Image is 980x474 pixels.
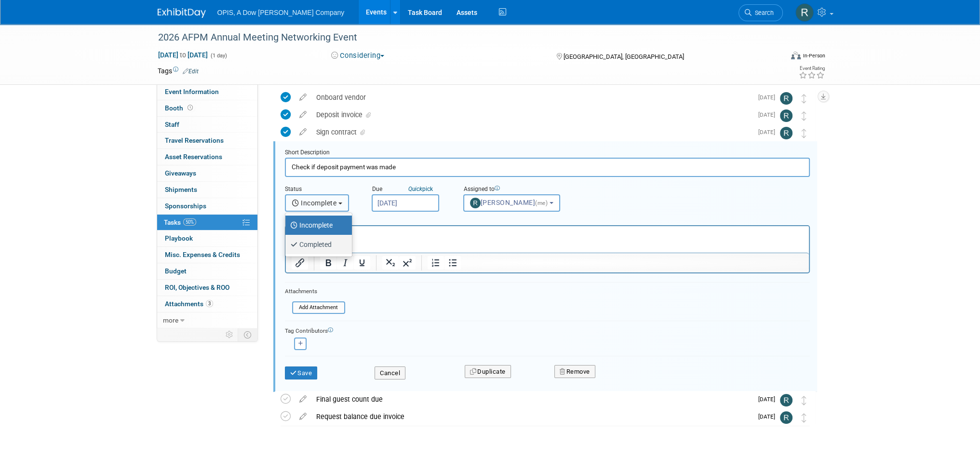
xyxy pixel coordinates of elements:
button: Italic [337,256,353,270]
button: Save [285,366,318,380]
i: Move task [802,396,806,405]
img: Renee Ortner [780,394,792,406]
div: Onboard vendor [311,89,752,106]
a: Sponsorships [157,198,257,214]
button: [PERSON_NAME](me) [463,194,560,212]
span: [DATE] [758,111,780,118]
div: Event Format [726,50,825,65]
a: Quickpick [406,185,435,193]
span: to [178,51,188,59]
i: Move task [802,129,806,138]
a: Tasks50% [157,215,257,230]
span: [GEOGRAPHIC_DATA], [GEOGRAPHIC_DATA] [564,53,684,60]
span: [PERSON_NAME] [470,199,550,206]
a: Giveaways [157,165,257,181]
div: Short Description [285,149,810,158]
button: Insert/edit link [292,256,308,270]
label: Completed [290,237,342,252]
a: Playbook [157,230,257,246]
a: edit [295,412,311,421]
div: Deposit invoice [311,107,752,123]
span: Tasks [164,218,196,226]
span: Sponsorships [165,202,206,210]
a: edit [295,395,311,404]
button: Bullet list [444,256,461,270]
img: Renee Ortner [780,127,792,139]
span: 50% [183,218,196,226]
img: Renee Ortner [780,109,792,122]
a: Edit [183,68,199,75]
button: Incomplete [285,194,349,212]
a: more [157,312,257,328]
button: Underline [354,256,370,270]
img: Format-Inperson.png [791,52,801,59]
div: Event Rating [798,66,824,71]
span: [DATE] [DATE] [158,51,208,59]
span: more [163,316,178,324]
a: Staff [157,117,257,133]
td: Toggle Event Tabs [238,328,257,341]
span: Search [752,9,774,16]
button: Remove [554,365,595,379]
td: Personalize Event Tab Strip [221,328,238,341]
button: Numbered list [428,256,444,270]
span: Booth not reserved yet [186,104,195,111]
i: Move task [802,94,806,103]
div: Attachments [285,287,345,296]
div: Status [285,185,357,194]
span: Shipments [165,186,197,193]
span: [DATE] [758,129,780,135]
div: Sign contract [311,124,752,140]
div: In-Person [802,52,825,59]
span: Booth [165,104,195,112]
iframe: Rich Text Area [286,226,809,253]
input: Due Date [372,194,439,212]
a: Search [738,4,783,21]
a: Booth [157,100,257,116]
a: Event Information [157,84,257,100]
span: Playbook [165,234,193,242]
span: [DATE] [758,94,780,101]
a: edit [295,128,311,136]
img: Renee Ortner [795,3,814,22]
a: edit [295,93,311,102]
span: Travel Reservations [165,136,224,144]
button: Duplicate [465,365,511,379]
button: Considering [328,51,388,61]
button: Bold [320,256,336,270]
a: Travel Reservations [157,133,257,149]
span: Staff [165,121,179,128]
div: Details [285,212,810,225]
td: Tags [158,66,199,76]
label: Incomplete [290,217,342,233]
span: Event Information [165,88,219,95]
input: Name of task or a short description [285,158,810,176]
span: (me) [535,200,548,206]
a: Attachments3 [157,296,257,312]
span: [DATE] [758,413,780,420]
a: Budget [157,263,257,279]
img: Renee Ortner [780,92,792,105]
div: Assigned to [463,185,584,194]
span: ROI, Objectives & ROO [165,284,229,291]
button: Superscript [399,256,416,270]
img: ExhibitDay [158,8,206,18]
a: Misc. Expenses & Credits [157,247,257,263]
span: 3 [206,300,213,307]
i: Quick [408,186,422,192]
i: Move task [802,111,806,121]
button: Subscript [382,256,399,270]
span: Budget [165,267,187,275]
a: Asset Reservations [157,149,257,165]
span: Misc. Expenses & Credits [165,251,240,258]
div: Tag Contributors [285,325,810,335]
button: Cancel [375,366,405,380]
div: 2026 AFPM Annual Meeting Networking Event [155,29,768,46]
span: (1 day) [210,53,227,59]
span: OPIS, A Dow [PERSON_NAME] Company [217,9,345,16]
i: Move task [802,413,806,422]
div: Request balance due invoice [311,408,752,425]
span: Giveaways [165,169,196,177]
span: Attachments [165,300,213,308]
